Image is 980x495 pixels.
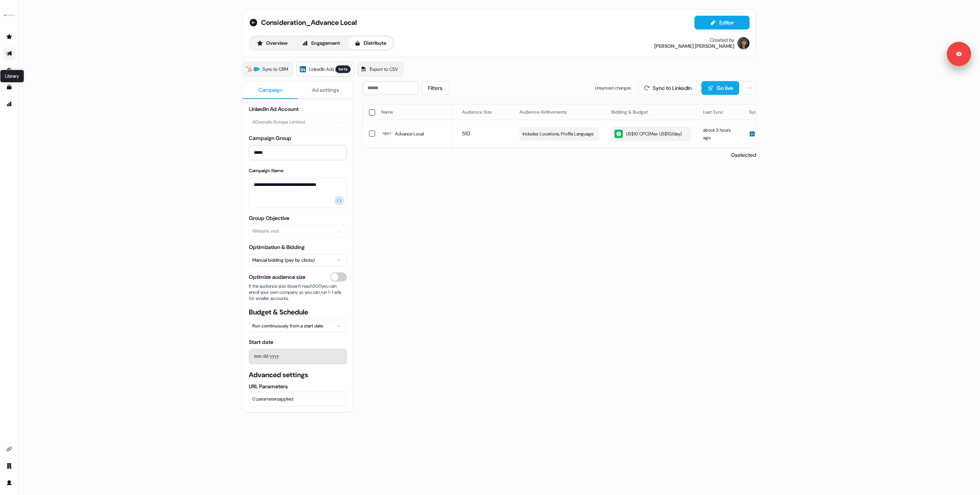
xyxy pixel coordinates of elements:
[309,65,334,73] span: LinkedIn Ads
[728,151,756,159] p: 0 selected
[742,81,756,95] button: More actions
[263,65,288,73] span: Sync to CRM
[701,81,739,95] button: Go live
[249,339,273,345] label: Start date
[710,37,734,43] div: Created by
[249,215,289,221] label: Group Objective
[258,86,283,94] span: Campaign
[250,37,294,49] button: Overview
[252,395,293,403] span: 0 parameters applied
[249,168,284,174] label: Campaign Name
[3,81,15,93] a: Go to templates
[614,130,682,138] div: US$10 CPC ( Max US$10/day )
[462,130,470,137] span: 510
[3,31,15,43] a: Go to prospects
[654,43,734,49] div: [PERSON_NAME] [PERSON_NAME]
[697,104,743,120] th: Last Sync
[249,106,299,112] label: LinkedIn Ad Account
[3,98,15,110] a: Go to attribution
[249,135,291,142] label: Campaign Group
[395,130,424,138] span: Advance Local
[595,84,631,92] span: Unsynced changes
[523,130,593,138] span: Includes: Locations, Profile Language
[249,392,347,406] button: 0 parametersapplied
[330,272,347,282] button: Optimize audience size
[335,65,351,73] div: beta
[249,383,347,390] label: URL Parameters
[312,86,339,94] span: Ad settings
[249,244,305,251] label: Optimization & Bidding
[637,81,698,95] button: Sync to LinkedIn
[605,104,697,120] th: Bidding & Budget
[375,104,452,120] th: Name
[737,37,750,49] img: Michaela
[694,16,750,29] button: Editor
[296,62,354,77] a: LinkedIn Adsbeta
[456,104,513,120] th: Audience Size
[249,283,347,301] span: If the audience size doesn’t reach 300 you can enroll your own company so you can run 1-1 ads for...
[519,127,599,141] button: Includes: Locations, Profile Language
[348,37,393,49] button: Distribute
[743,104,785,120] th: Sync Status
[611,127,691,141] button: US$10 CPC(Max US$10/day)
[357,62,403,77] a: Export to CSV
[242,62,293,77] a: Sync to CRM
[249,273,305,281] span: Optimize audience size
[3,443,15,455] a: Go to integrations
[370,65,398,73] span: Export to CSV
[3,47,15,60] a: Go to outbound experience
[3,460,15,472] a: Go to team
[296,37,346,49] button: Engagement
[249,370,347,379] span: Advanced settings
[3,477,15,489] a: Go to profile
[513,104,605,120] th: Audience Refinements
[261,18,357,27] span: Consideration_Advance Local
[697,120,743,148] td: about 3 hours ago
[694,20,750,28] a: Editor
[3,64,15,77] a: Go to Inbound
[249,308,347,317] span: Budget & Schedule
[421,81,449,95] button: Filters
